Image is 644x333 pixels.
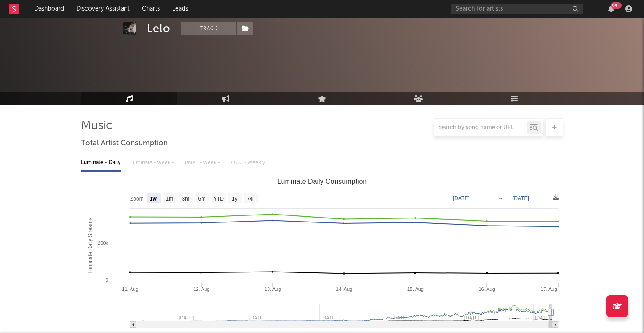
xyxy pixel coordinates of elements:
[453,195,470,201] text: [DATE]
[248,196,253,202] text: All
[81,155,121,170] div: Luminate - Daily
[265,286,281,292] text: 13. Aug
[213,196,224,202] text: YTD
[130,196,144,202] text: Zoom
[122,286,138,292] text: 11. Aug
[498,195,503,201] text: →
[479,286,495,292] text: 16. Aug
[98,240,108,246] text: 200k
[336,286,352,292] text: 14. Aug
[608,5,614,12] button: 99+
[106,277,108,283] text: 0
[407,286,424,292] text: 15. Aug
[451,4,583,14] input: Search for artists
[181,22,236,35] button: Track
[87,218,93,273] text: Luminate Daily Streams
[81,138,168,149] span: Total Artist Consumption
[513,195,529,201] text: [DATE]
[147,22,170,35] div: Lelo
[541,286,557,292] text: 17. Aug
[232,196,237,202] text: 1y
[277,178,367,185] text: Luminate Daily Consumption
[434,124,527,131] input: Search by song name or URL
[182,196,190,202] text: 3m
[150,196,157,202] text: 1w
[611,2,622,9] div: 99 +
[198,196,206,202] text: 6m
[193,286,209,292] text: 12. Aug
[166,196,173,202] text: 1m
